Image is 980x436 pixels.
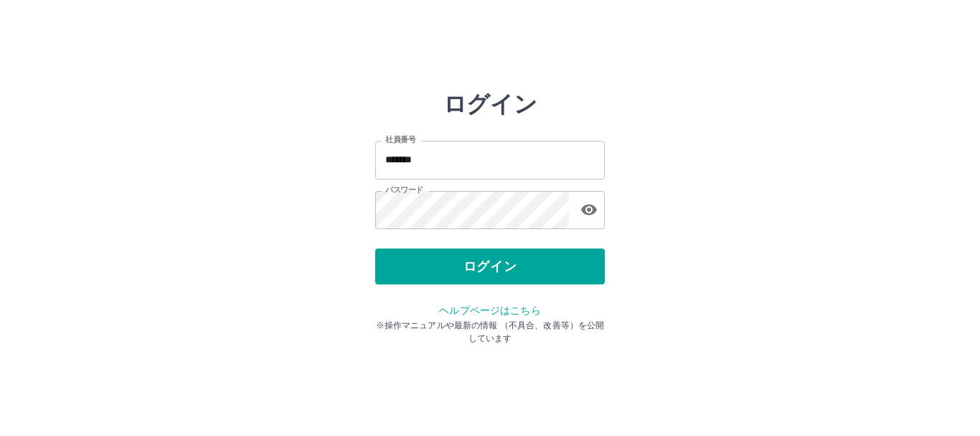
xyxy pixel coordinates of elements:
a: ヘルプページはこちら [439,305,540,316]
label: パスワード [385,185,423,195]
p: ※操作マニュアルや最新の情報 （不具合、改善等）を公開しています [375,319,605,345]
label: 社員番号 [385,134,415,145]
h2: ログイン [443,91,537,118]
button: ログイン [375,249,605,284]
